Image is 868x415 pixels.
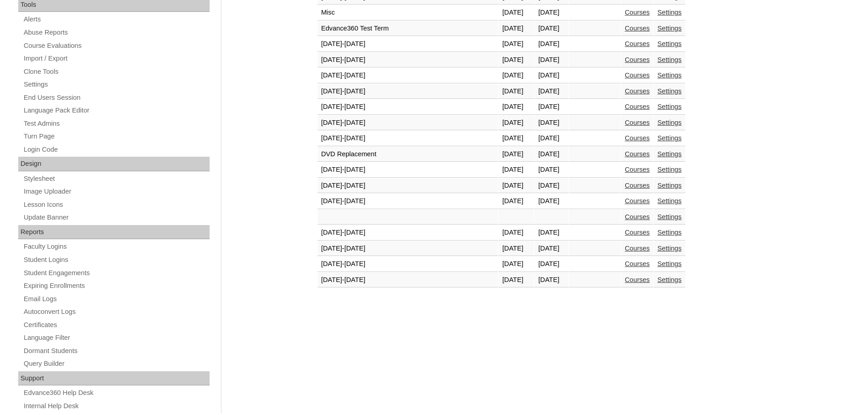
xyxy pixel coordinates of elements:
[498,99,534,115] td: [DATE]
[657,119,682,126] a: Settings
[534,21,568,36] td: [DATE]
[23,293,210,305] a: Email Logs
[534,115,568,131] td: [DATE]
[625,150,650,158] a: Courses
[18,371,210,386] div: Support
[625,103,650,110] a: Courses
[657,40,682,47] a: Settings
[318,5,498,20] td: Misc
[498,84,534,99] td: [DATE]
[625,182,650,189] a: Courses
[625,166,650,173] a: Courses
[23,280,210,292] a: Expiring Enrollments
[318,115,498,131] td: [DATE]-[DATE]
[498,162,534,178] td: [DATE]
[625,25,650,32] a: Courses
[534,68,568,83] td: [DATE]
[498,272,534,288] td: [DATE]
[657,213,682,220] a: Settings
[498,178,534,194] td: [DATE]
[498,5,534,20] td: [DATE]
[318,84,498,99] td: [DATE]-[DATE]
[657,87,682,95] a: Settings
[23,186,210,197] a: Image Uploader
[23,319,210,331] a: Certificates
[625,40,650,47] a: Courses
[625,9,650,16] a: Courses
[18,225,210,240] div: Reports
[498,115,534,131] td: [DATE]
[534,225,568,241] td: [DATE]
[23,53,210,64] a: Import / Export
[23,212,210,223] a: Update Banner
[498,256,534,272] td: [DATE]
[625,56,650,63] a: Courses
[657,56,682,63] a: Settings
[23,400,210,412] a: Internal Help Desk
[657,9,682,16] a: Settings
[625,72,650,79] a: Courses
[23,358,210,369] a: Query Builder
[23,241,210,252] a: Faculty Logins
[23,254,210,266] a: Student Logins
[534,272,568,288] td: [DATE]
[498,225,534,241] td: [DATE]
[23,79,210,90] a: Settings
[625,134,650,142] a: Courses
[498,52,534,68] td: [DATE]
[657,245,682,252] a: Settings
[18,157,210,171] div: Design
[498,241,534,256] td: [DATE]
[498,68,534,83] td: [DATE]
[318,52,498,68] td: [DATE]-[DATE]
[657,134,682,142] a: Settings
[23,199,210,210] a: Lesson Icons
[657,150,682,158] a: Settings
[23,40,210,51] a: Course Evaluations
[625,229,650,236] a: Courses
[498,36,534,52] td: [DATE]
[318,21,498,36] td: Edvance360 Test Term
[534,178,568,194] td: [DATE]
[625,213,650,220] a: Courses
[657,276,682,283] a: Settings
[318,178,498,194] td: [DATE]-[DATE]
[625,245,650,252] a: Courses
[23,267,210,279] a: Student Engagements
[23,105,210,116] a: Language Pack Editor
[23,173,210,184] a: Stylesheet
[498,131,534,146] td: [DATE]
[534,36,568,52] td: [DATE]
[657,260,682,267] a: Settings
[23,387,210,399] a: Edvance360 Help Desk
[318,241,498,256] td: [DATE]-[DATE]
[23,92,210,103] a: End Users Session
[534,147,568,162] td: [DATE]
[534,194,568,209] td: [DATE]
[625,197,650,205] a: Courses
[318,194,498,209] td: [DATE]-[DATE]
[318,256,498,272] td: [DATE]-[DATE]
[534,99,568,115] td: [DATE]
[318,36,498,52] td: [DATE]-[DATE]
[318,162,498,178] td: [DATE]-[DATE]
[657,229,682,236] a: Settings
[23,345,210,357] a: Dormant Students
[318,131,498,146] td: [DATE]-[DATE]
[23,332,210,343] a: Language Filter
[534,52,568,68] td: [DATE]
[23,14,210,25] a: Alerts
[318,272,498,288] td: [DATE]-[DATE]
[657,182,682,189] a: Settings
[534,162,568,178] td: [DATE]
[23,118,210,129] a: Test Admins
[318,99,498,115] td: [DATE]-[DATE]
[23,306,210,318] a: Autoconvert Logs
[318,68,498,83] td: [DATE]-[DATE]
[498,147,534,162] td: [DATE]
[318,225,498,241] td: [DATE]-[DATE]
[23,66,210,77] a: Clone Tools
[534,5,568,20] td: [DATE]
[534,256,568,272] td: [DATE]
[657,197,682,205] a: Settings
